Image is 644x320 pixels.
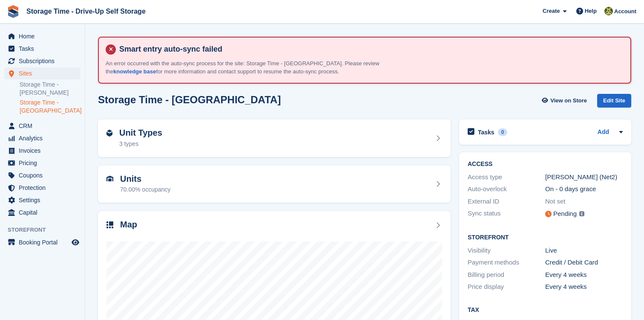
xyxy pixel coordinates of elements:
[98,94,281,105] h2: Storage Time - [GEOGRAPHIC_DATA]
[468,246,545,256] div: Visibility
[98,119,451,157] a: Unit Types 3 types
[120,174,170,184] h2: Units
[468,282,545,292] div: Price display
[120,185,170,194] div: 70.00% occupancy
[579,211,584,216] img: icon-info-grey-7440780725fd019a000dd9b08b2336e03edf1995a4989e88bcd33f0948082b44.svg
[4,194,80,206] a: menu
[116,44,624,54] h4: Smart entry auto-sync failed
[4,182,80,194] a: menu
[550,96,587,105] span: View on Store
[106,59,404,76] p: An error occurred with the auto-sync process for the site: Storage Time - [GEOGRAPHIC_DATA]. Plea...
[545,282,623,292] div: Every 4 weeks
[468,258,545,268] div: Payment methods
[4,55,80,67] a: menu
[4,169,80,181] a: menu
[4,30,80,42] a: menu
[543,7,560,15] span: Create
[545,184,623,194] div: On - 0 days grace
[614,7,636,16] span: Account
[4,43,80,55] a: menu
[19,30,70,42] span: Home
[19,182,70,194] span: Protection
[19,67,70,79] span: Sites
[598,128,609,137] a: Add
[19,55,70,67] span: Subscriptions
[540,94,590,108] a: View on Store
[4,67,80,79] a: menu
[478,128,494,136] h2: Tasks
[4,236,80,248] a: menu
[19,194,70,206] span: Settings
[7,5,20,18] img: stora-icon-8386f47178a22dfd0bd8f6a31ec36ba5ce8667c1dd55bd0f319d3a0aa187defe.svg
[106,221,113,228] img: map-icn-33ee37083ee616e46c38cad1a60f524a97daa1e2b2c8c0bc3eb3415660979fc1.svg
[4,120,80,132] a: menu
[19,132,70,144] span: Analytics
[106,130,112,137] img: unit-type-icn-2b2737a686de81e16bb02015468b77c625bbabd49415b5ef34ead5e3b44a266d.svg
[468,270,545,280] div: Billing period
[19,169,70,181] span: Coupons
[545,197,623,207] div: Not set
[106,176,113,182] img: unit-icn-7be61d7bf1b0ce9d3e12c5938cc71ed9869f7b940bace4675aadf7bd6d80202e.svg
[113,68,156,75] a: knowledge base
[585,7,597,15] span: Help
[597,94,631,108] div: Edit Site
[468,209,545,219] div: Sync status
[98,166,451,203] a: Units 70.00% occupancy
[545,246,623,256] div: Live
[597,94,631,111] a: Edit Site
[19,207,70,218] span: Capital
[20,99,80,115] a: Storage Time - [GEOGRAPHIC_DATA]
[468,234,623,241] h2: Storefront
[468,172,545,182] div: Access type
[4,207,80,218] a: menu
[19,236,70,248] span: Booking Portal
[498,128,508,136] div: 0
[119,128,162,138] h2: Unit Types
[8,226,85,234] span: Storefront
[119,140,162,148] div: 3 types
[468,307,623,314] h2: Tax
[4,145,80,157] a: menu
[4,157,80,169] a: menu
[120,220,137,230] h2: Map
[4,132,80,144] a: menu
[468,197,545,207] div: External ID
[70,237,80,247] a: Preview store
[19,43,70,55] span: Tasks
[468,161,623,168] h2: ACCESS
[23,4,149,18] a: Storage Time - Drive-Up Self Storage
[545,258,623,268] div: Credit / Debit Card
[20,81,80,97] a: Storage Time - [PERSON_NAME]
[545,270,623,280] div: Every 4 weeks
[19,145,70,157] span: Invoices
[545,172,623,182] div: [PERSON_NAME] (Net2)
[604,7,613,15] img: Zain Sarwar
[19,120,70,132] span: CRM
[19,157,70,169] span: Pricing
[553,209,577,219] div: Pending
[468,184,545,194] div: Auto-overlock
